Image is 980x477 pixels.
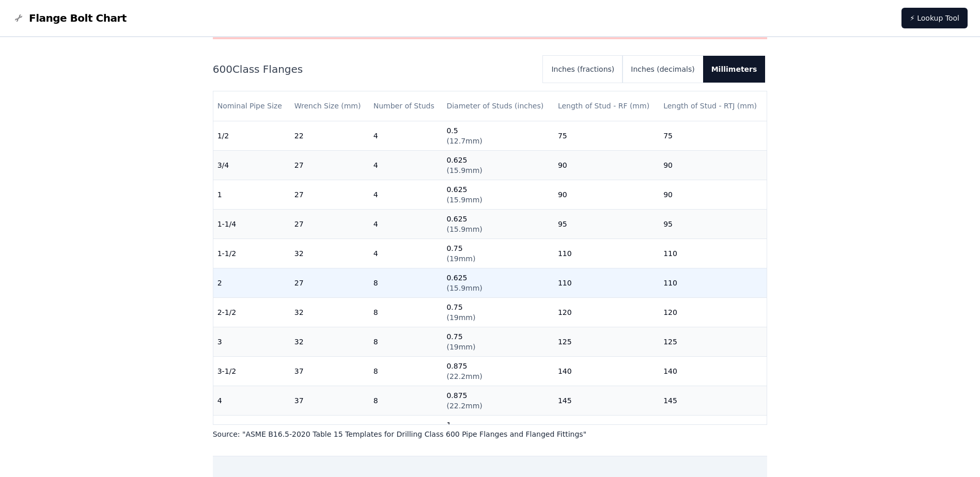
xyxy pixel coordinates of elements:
span: ( 19mm ) [446,343,475,351]
button: Millimeters [703,56,766,83]
span: ( 15.9mm ) [446,166,482,174]
td: 5 [213,415,290,444]
td: 4 [369,239,443,268]
td: 4 [369,209,443,239]
p: Source: " ASME B16.5-2020 Table 15 Templates for Drilling Class 600 Pipe Flanges and Flanged Fitt... [213,429,768,439]
td: 0.75 [442,239,553,268]
span: ( 19mm ) [446,313,475,322]
td: 8 [369,297,443,327]
td: 32 [290,297,369,327]
td: 110 [554,268,659,297]
td: 110 [659,239,767,268]
td: 8 [369,386,443,415]
td: 1/2 [213,121,290,150]
span: ( 12.7mm ) [446,137,482,145]
td: 3-1/2 [213,356,290,386]
h2: 600 Class Flanges [213,62,535,76]
img: Flange Bolt Chart Logo [12,12,25,24]
td: 37 [290,356,369,386]
td: 95 [659,209,767,239]
td: 0.875 [442,386,553,415]
td: 1 [213,180,290,209]
td: 95 [554,209,659,239]
span: ( 15.9mm ) [446,284,482,292]
td: 8 [369,327,443,356]
span: Flange Bolt Chart [29,11,127,25]
td: 120 [659,297,767,327]
td: 140 [554,356,659,386]
td: 90 [659,180,767,209]
td: 140 [659,356,767,386]
th: Diameter of Studs (inches) [442,91,553,121]
th: Length of Stud - RF (mm) [554,91,659,121]
td: 0.625 [442,209,553,239]
a: ⚡ Lookup Tool [901,8,968,28]
th: Length of Stud - RTJ (mm) [659,91,767,121]
td: 90 [554,180,659,209]
td: 0.5 [442,121,553,150]
td: 1-1/4 [213,209,290,239]
td: 22 [290,121,369,150]
td: 120 [554,297,659,327]
td: 41 [290,415,369,444]
td: 145 [659,386,767,415]
td: 90 [659,150,767,180]
td: 145 [554,386,659,415]
td: 2-1/2 [213,297,290,327]
td: 165 [554,415,659,444]
td: 75 [554,121,659,150]
td: 27 [290,268,369,297]
td: 4 [369,121,443,150]
td: 8 [369,356,443,386]
td: 0.875 [442,356,553,386]
button: Inches (fractions) [543,56,623,83]
button: Inches (decimals) [623,56,703,83]
td: 110 [554,239,659,268]
td: 1 [442,415,553,444]
td: 125 [659,327,767,356]
td: 0.625 [442,268,553,297]
td: 0.75 [442,297,553,327]
th: Nominal Pipe Size [213,91,290,121]
a: Flange Bolt Chart LogoFlange Bolt Chart [12,11,127,25]
td: 4 [369,150,443,180]
td: 32 [290,327,369,356]
span: ( 22.2mm ) [446,402,482,410]
span: ( 22.2mm ) [446,372,482,380]
td: 3/4 [213,150,290,180]
td: 4 [213,386,290,415]
span: ( 15.9mm ) [446,196,482,204]
td: 165 [659,415,767,444]
th: Wrench Size (mm) [290,91,369,121]
th: Number of Studs [369,91,443,121]
td: 0.625 [442,150,553,180]
td: 2 [213,268,290,297]
td: 0.75 [442,327,553,356]
span: ( 15.9mm ) [446,225,482,233]
td: 75 [659,121,767,150]
td: 32 [290,239,369,268]
td: 8 [369,268,443,297]
span: ( 19mm ) [446,255,475,263]
td: 110 [659,268,767,297]
td: 125 [554,327,659,356]
td: 8 [369,415,443,444]
td: 90 [554,150,659,180]
td: 27 [290,150,369,180]
td: 27 [290,180,369,209]
td: 27 [290,209,369,239]
td: 1-1/2 [213,239,290,268]
td: 3 [213,327,290,356]
td: 37 [290,386,369,415]
td: 4 [369,180,443,209]
td: 0.625 [442,180,553,209]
